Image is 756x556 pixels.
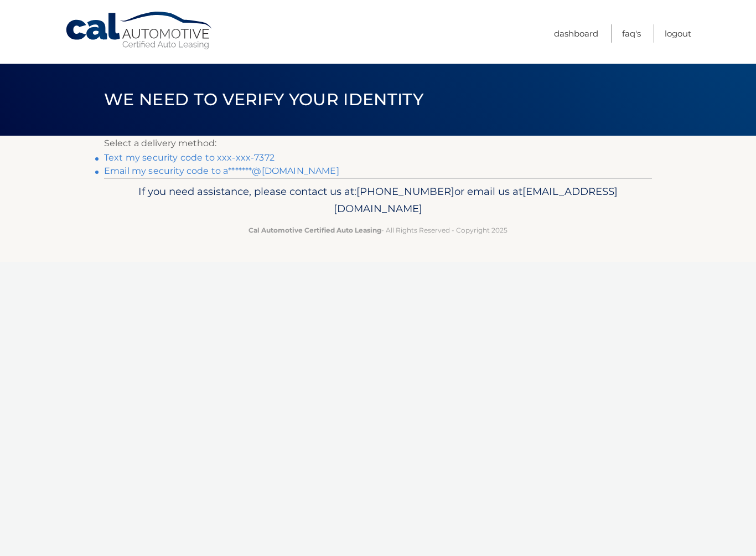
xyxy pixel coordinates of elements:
[104,152,275,163] a: Text my security code to xxx-xxx-7372
[65,11,214,50] a: Cal Automotive
[248,226,381,234] strong: Cal Automotive Certified Auto Leasing
[665,24,691,43] a: Logout
[111,183,645,218] p: If you need assistance, please contact us at: or email us at
[104,89,423,110] span: We need to verify your identity
[356,185,454,198] span: [PHONE_NUMBER]
[554,24,598,43] a: Dashboard
[104,136,652,151] p: Select a delivery method:
[622,24,641,43] a: FAQ's
[111,224,645,236] p: - All Rights Reserved - Copyright 2025
[104,166,339,176] a: Email my security code to a*******@[DOMAIN_NAME]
